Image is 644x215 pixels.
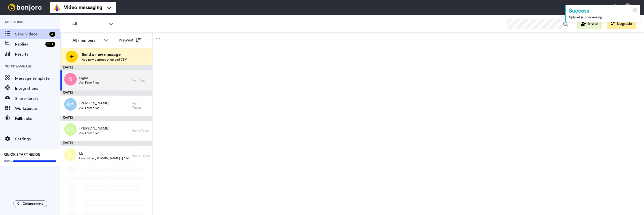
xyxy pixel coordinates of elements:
[79,151,130,156] span: Lis
[79,106,109,110] span: Ask Form filled
[72,37,101,44] div: All members
[15,51,60,57] span: Results
[79,101,109,106] span: [PERSON_NAME]
[49,32,55,37] div: 4
[569,7,637,15] div: Success
[15,75,60,81] span: Message template
[64,98,77,111] img: ba.png
[79,131,109,135] span: Ask Form filled
[4,153,40,156] span: QUICK START GUIDE
[60,65,152,70] div: [DATE]
[45,42,55,47] div: 99 +
[82,52,127,58] span: Send a new message
[82,58,127,62] span: Add new contact or upload CSV
[60,91,152,96] div: [DATE]
[72,21,106,27] span: All
[607,19,636,29] button: Upgrade
[132,102,150,110] div: Vor 14 Tagen
[64,4,102,11] span: Video messaging
[60,141,152,146] div: [DATE]
[6,4,44,11] img: bj-logo-header-white.svg
[15,96,60,102] span: Share library
[15,31,47,37] span: Send videos
[64,123,77,136] img: kk.png
[53,4,61,12] img: vm-color.svg
[4,159,12,163] span: 100%
[79,156,130,160] span: Created by [DOMAIN_NAME] I [PERSON_NAME]
[577,19,602,29] button: Invite
[132,129,150,133] div: Vor 15 Tagen
[15,41,43,47] span: Replies
[132,154,150,158] div: Vor 18 Tagen
[15,136,60,142] span: Settings
[60,116,152,121] div: [DATE]
[79,76,99,81] span: Sigma
[569,15,637,20] div: Upload is processing...
[15,85,60,92] span: Integrations
[132,78,150,82] div: Vor 1 Tag
[15,106,60,112] span: Workspaces
[64,73,77,85] img: s.png
[79,81,99,85] span: Ask Form filled
[13,200,47,207] button: Collapse menu
[64,148,77,161] img: l.png
[15,116,60,122] span: Fallbacks
[23,202,43,206] span: Collapse menu
[79,126,109,131] span: [PERSON_NAME]
[116,35,144,45] button: Newest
